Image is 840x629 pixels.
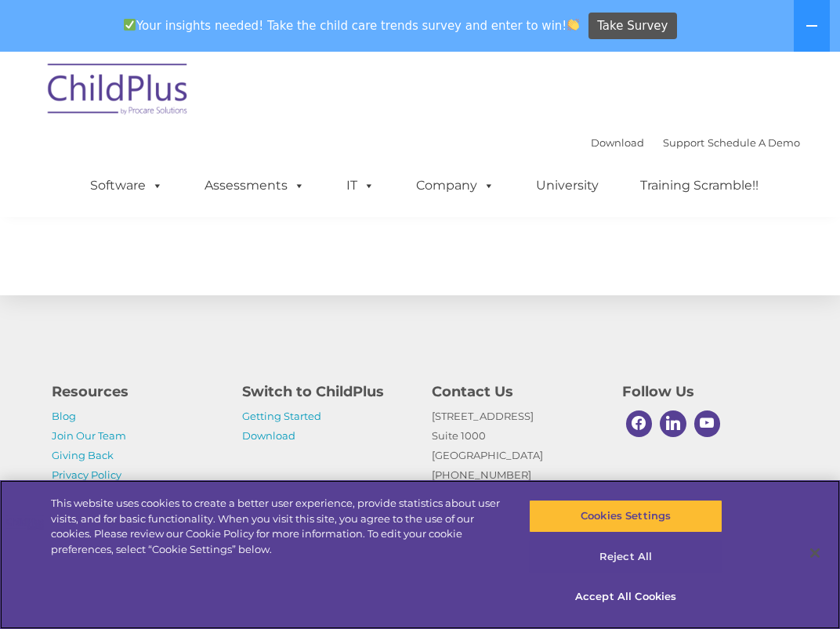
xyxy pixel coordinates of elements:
font: | [591,136,800,149]
a: Training Scramble!! [625,170,774,201]
img: ChildPlus by Procare Solutions [40,52,197,131]
h4: Switch to ChildPlus [242,381,409,403]
a: Getting Started [242,410,321,422]
a: Software [74,170,179,201]
button: Reject All [529,540,722,573]
img: 👏 [567,19,579,31]
a: Company [400,170,510,201]
a: Linkedin [656,407,690,441]
a: Take Survey [588,13,677,40]
a: Facebook [622,407,657,441]
a: Assessments [189,170,320,201]
img: ✅ [124,19,136,31]
button: Cookies Settings [529,500,722,533]
p: [STREET_ADDRESS] Suite 1000 [GEOGRAPHIC_DATA] [PHONE_NUMBER] [432,407,599,504]
button: Accept All Cookies [529,580,722,613]
a: Privacy Policy [52,468,121,481]
span: Your insights needed! Take the child care trends survey and enter to win! [117,10,586,41]
a: Blog [52,410,76,422]
h4: Follow Us [622,381,789,403]
a: Support [663,136,704,149]
a: Schedule A Demo [708,136,800,149]
span: Take Survey [597,13,668,40]
a: Join Our Team [52,429,126,442]
a: Giving Back [52,449,114,461]
a: University [520,170,614,201]
a: Youtube [690,407,725,441]
button: Close [798,536,832,570]
div: This website uses cookies to create a better user experience, provide statistics about user visit... [51,496,504,557]
a: Download [242,429,295,442]
a: Download [591,136,644,149]
a: IT [331,170,390,201]
h4: Contact Us [432,381,599,403]
h4: Resources [52,381,219,403]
